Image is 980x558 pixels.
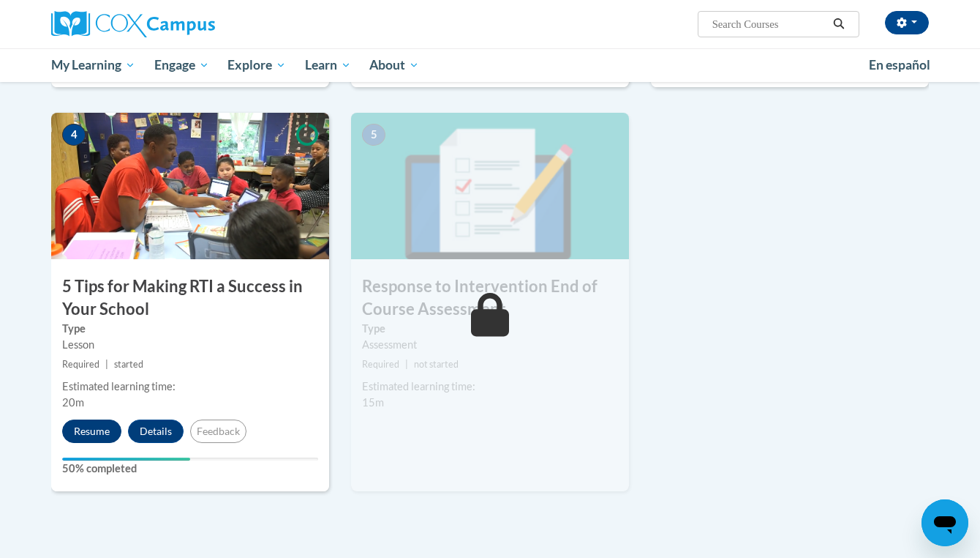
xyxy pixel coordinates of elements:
[885,11,929,34] button: Account Settings
[29,48,951,82] div: Main menu
[105,359,108,370] span: |
[295,48,361,82] a: Learn
[362,321,618,337] label: Type
[921,499,968,546] iframe: Button to launch messaging window
[362,379,618,395] div: Estimated learning time:
[62,124,86,146] span: 4
[62,337,318,353] div: Lesson
[62,461,318,477] label: 50% completed
[42,48,145,82] a: My Learning
[361,48,429,82] a: About
[62,359,99,370] span: Required
[362,396,384,409] span: 15m
[62,321,318,337] label: Type
[711,15,828,33] input: Search Courses
[128,420,184,443] button: Details
[51,113,329,259] img: Course Image
[414,359,459,370] span: not started
[190,420,246,443] button: Feedback
[362,337,618,353] div: Assessment
[51,56,135,74] span: My Learning
[351,113,629,259] img: Course Image
[362,124,385,146] span: 5
[145,48,219,82] a: Engage
[62,396,84,409] span: 20m
[62,379,318,395] div: Estimated learning time:
[218,48,295,82] a: Explore
[362,359,399,370] span: Required
[62,420,121,443] button: Resume
[859,50,940,81] a: En español
[351,275,629,321] h3: Response to Intervention End of Course Assessment
[305,56,351,74] span: Learn
[154,56,209,74] span: Engage
[51,11,215,37] img: Cox Campus
[369,56,419,74] span: About
[869,57,930,72] span: En español
[405,359,408,370] span: |
[62,458,190,461] div: Your progress
[51,275,329,321] h3: 5 Tips for Making RTI a Success in Your School
[51,11,329,37] a: Cox Campus
[828,15,850,33] button: Search
[114,359,143,370] span: started
[227,56,286,74] span: Explore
